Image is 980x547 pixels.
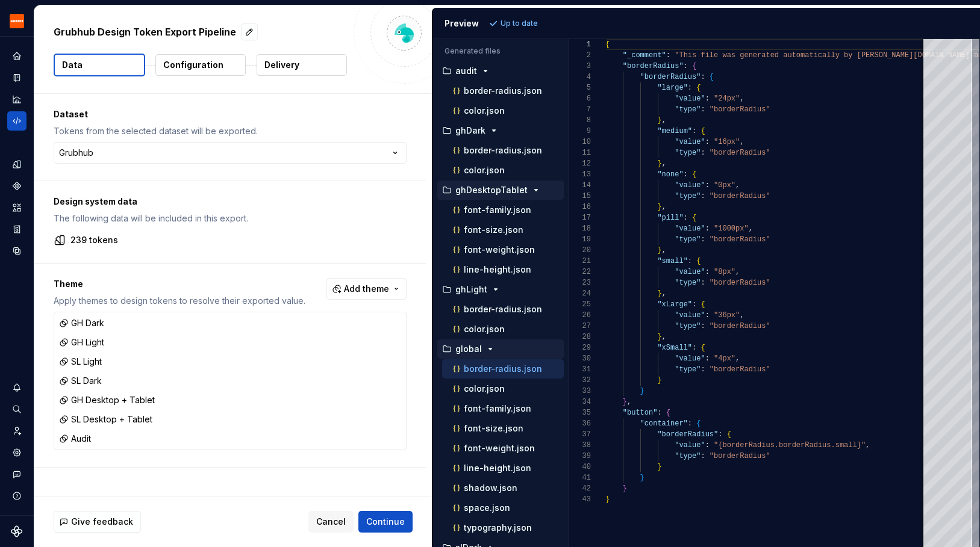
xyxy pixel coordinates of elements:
span: : [705,181,710,190]
p: Grubhub Design Token Export Pipeline [54,25,236,39]
span: { [692,214,696,222]
span: : [701,322,705,330]
span: : [705,94,710,103]
div: 19 [569,234,591,245]
a: Settings [7,443,27,462]
div: SL Light [59,356,102,368]
button: ghDark [437,124,564,137]
p: ghLight [455,285,487,294]
span: "type" [675,105,701,114]
span: "borderRadius" [710,192,770,200]
span: , [735,354,740,363]
span: , [749,224,753,233]
span: "none" [658,170,684,179]
p: Up to date [501,19,538,28]
p: Apply themes to design tokens to resolve their exported value. [54,295,305,307]
p: global [455,344,482,354]
button: Delivery [257,54,347,76]
span: , [662,246,666,255]
span: { [692,170,696,179]
span: : [705,224,710,233]
button: global [437,342,564,356]
span: { [701,344,705,352]
div: Contact support [7,465,27,484]
span: } [605,495,610,504]
span: : [684,62,688,70]
span: Give feedback [71,516,133,528]
span: "value" [675,94,705,103]
p: 239 tokens [70,234,118,246]
span: : [705,268,710,276]
span: "type" [675,149,701,157]
span: : [692,344,696,352]
div: GH Desktop + Tablet [59,394,155,406]
p: Generated files [445,46,557,56]
div: 38 [569,440,591,451]
button: line-height.json [442,462,564,475]
span: { [697,257,701,265]
div: 42 [569,483,591,494]
span: Cancel [316,516,346,528]
p: The following data will be included in this export. [54,212,407,224]
span: "4px" [714,354,735,363]
button: ghLight [437,283,564,296]
p: font-weight.json [464,443,535,453]
button: ghDesktopTablet [437,184,564,197]
span: , [740,94,744,103]
a: Data sources [7,241,27,261]
span: "borderRadius" [710,279,770,287]
div: Assets [7,198,27,217]
button: font-family.json [442,203,564,217]
p: Dataset [54,108,407,120]
div: 28 [569,332,591,342]
div: 8 [569,115,591,126]
div: Documentation [7,68,27,87]
span: "value" [675,441,705,450]
div: 11 [569,147,591,158]
span: , [627,398,631,406]
div: 1 [569,39,591,50]
span: : [684,214,688,222]
span: : [701,279,705,287]
a: Supernova Logo [11,525,23,537]
div: 14 [569,180,591,191]
div: Search ⌘K [7,400,27,419]
p: color.json [464,324,505,334]
div: 5 [569,82,591,93]
button: border-radius.json [442,144,564,157]
span: , [662,333,666,341]
span: : [701,452,705,460]
span: { [701,127,705,135]
div: 22 [569,267,591,277]
span: "type" [675,322,701,330]
div: 21 [569,256,591,267]
span: : [688,257,692,265]
div: 29 [569,342,591,353]
p: Theme [54,278,305,290]
p: border-radius.json [464,146,542,155]
div: Storybook stories [7,220,27,239]
span: "value" [675,181,705,190]
button: color.json [442,382,564,395]
div: SL Dark [59,375,102,387]
button: font-weight.json [442,442,564,455]
div: 9 [569,126,591,137]
div: Design tokens [7,155,27,174]
p: border-radius.json [464,304,542,314]
span: "24px" [714,94,740,103]
span: "value" [675,138,705,146]
div: Notifications [7,378,27,397]
div: 40 [569,462,591,472]
div: GH Light [59,336,104,348]
a: Code automation [7,111,27,131]
div: 7 [569,104,591,115]
p: space.json [464,503,510,513]
span: "xSmall" [658,344,693,352]
span: } [658,159,662,168]
div: Components [7,176,27,196]
div: 18 [569,223,591,234]
span: , [735,181,740,190]
p: line-height.json [464,463,531,473]
span: "large" [658,84,688,92]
